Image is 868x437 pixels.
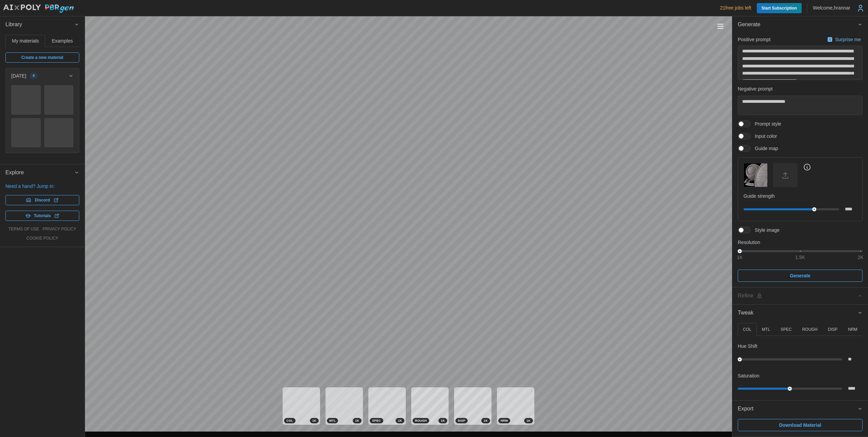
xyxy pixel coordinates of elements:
span: Create a new material [21,53,63,62]
p: MTL [762,327,770,333]
span: Prompt style [751,120,781,127]
span: ROUGH [415,418,427,423]
p: COL [743,327,751,333]
div: Generate [732,33,868,287]
button: Tweak [732,305,868,321]
span: Download Material [779,419,821,431]
span: COL [286,418,293,423]
span: Export [738,401,857,417]
p: ROUGH [802,327,818,333]
a: terms of use [9,226,39,232]
button: Generate [738,270,863,282]
p: Negative prompt [738,85,863,92]
span: Explore [5,164,74,181]
span: SPEC [372,418,381,423]
div: Refine [738,292,857,300]
span: Start Subscription [762,3,797,13]
a: cookie policy [26,236,58,241]
span: Discord [35,195,50,205]
span: Guide map [751,145,778,152]
p: [DATE] [11,72,26,79]
p: NRM [848,327,857,333]
a: Tutorials [5,211,79,221]
div: Tweak [732,321,868,400]
span: Examples [52,38,73,43]
div: Export [732,417,868,437]
span: 4 [33,73,35,79]
button: Export [732,401,868,417]
p: Surprise me [835,36,862,43]
span: 1 K [484,418,488,423]
button: Toggle viewport controls [716,21,725,31]
p: Guide strength [744,193,857,199]
span: Library [5,16,74,33]
p: Positive prompt [738,36,770,43]
button: Download Material [738,419,863,431]
span: 1 K [398,418,402,423]
a: privacy policy [43,226,76,232]
span: Input color [751,133,777,140]
span: Generate [790,270,811,281]
span: 1 K [527,418,531,423]
a: Create a new material [5,52,79,63]
span: 1 K [355,418,359,423]
p: Welcome, hrannar [813,4,850,11]
div: [DATE]4 [6,83,79,153]
span: 1 K [441,418,445,423]
img: Guide map [744,163,767,187]
p: Hue Shift [738,343,757,350]
span: My materials [12,38,39,43]
span: MTL [329,418,336,423]
p: SPEC [781,327,792,333]
p: Saturation [738,372,759,379]
button: Generate [732,16,868,33]
p: Need a hand? Jump in: [5,183,79,190]
a: Discord [5,195,79,205]
button: Refine [732,288,868,304]
a: Start Subscription [757,3,802,13]
span: 1 K [312,418,316,423]
p: DISP [828,327,837,333]
span: Style image [751,227,780,233]
span: NRM [501,418,508,423]
p: Resolution [738,239,863,246]
span: Tutorials [34,211,51,221]
img: AIxPoly PBRgen [3,4,74,13]
button: Surprise me [825,35,863,44]
span: Generate [738,16,857,33]
button: [DATE]4 [6,68,79,83]
span: DISP [458,418,465,423]
p: 21 free jobs left [720,4,751,11]
span: Tweak [738,305,857,321]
